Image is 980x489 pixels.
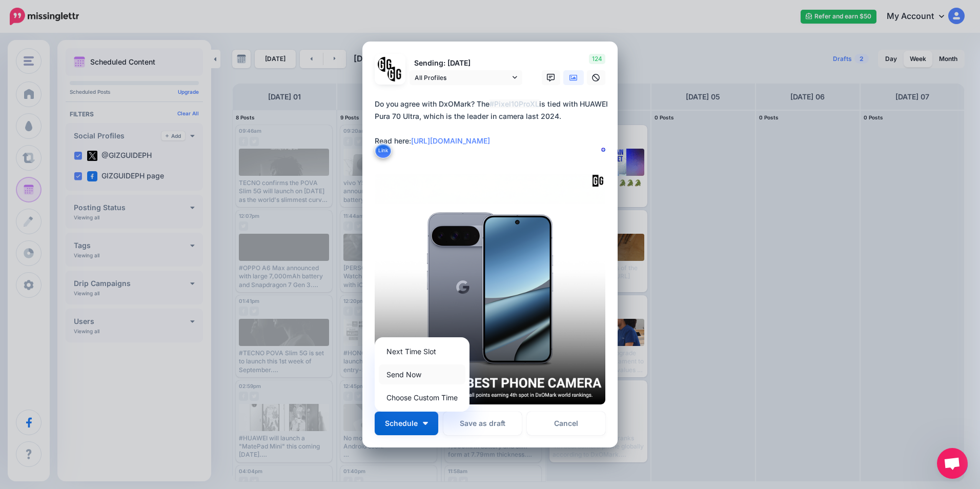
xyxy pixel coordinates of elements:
a: Send Now [379,364,465,384]
button: Save as draft [443,412,522,435]
button: Schedule [375,412,438,435]
span: 124 [589,54,605,64]
img: JT5sWCfR-79925.png [387,67,402,81]
div: Do you agree with DxOMark? The is tied with HUAWEI Pura 70 Ultra, which is the leader in camera l... [375,98,610,147]
a: Cancel [527,412,605,435]
span: All Profiles [415,72,510,83]
a: All Profiles [410,70,522,85]
img: 353459792_649996473822713_4483302954317148903_n-bsa138318.png [378,57,393,72]
div: Schedule [375,337,469,412]
button: Link [375,143,392,158]
a: Choose Custom Time [379,388,465,407]
textarea: To enrich screen reader interactions, please activate Accessibility in Grammarly extension settings [375,98,610,159]
img: H4FNCKJ409BF9BUV2PK38LMX79QHRDY8.png [375,174,605,404]
a: Next Time Slot [379,341,465,361]
p: Sending: [DATE] [410,57,522,69]
span: Schedule [385,420,418,427]
img: arrow-down-white.png [423,422,428,425]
